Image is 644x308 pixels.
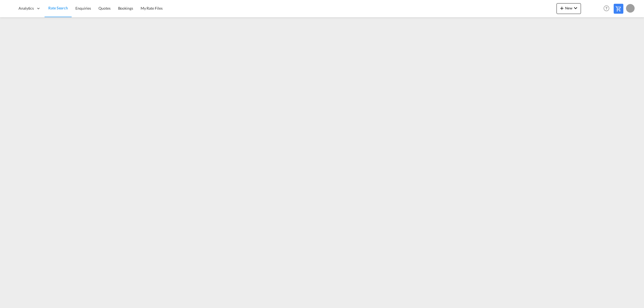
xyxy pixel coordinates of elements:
span: My Rate Files [141,6,163,10]
md-icon: icon-plus 400-fg [559,5,565,11]
span: New [559,6,579,10]
span: Quotes [98,6,110,10]
md-icon: icon-chevron-down [572,5,579,11]
span: Help [602,4,611,13]
span: Analytics [19,6,34,11]
span: Bookings [118,6,133,10]
span: Rate Search [48,6,68,10]
div: Help [602,4,614,13]
button: icon-plus 400-fgNewicon-chevron-down [557,3,581,14]
span: Enquiries [75,6,91,10]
